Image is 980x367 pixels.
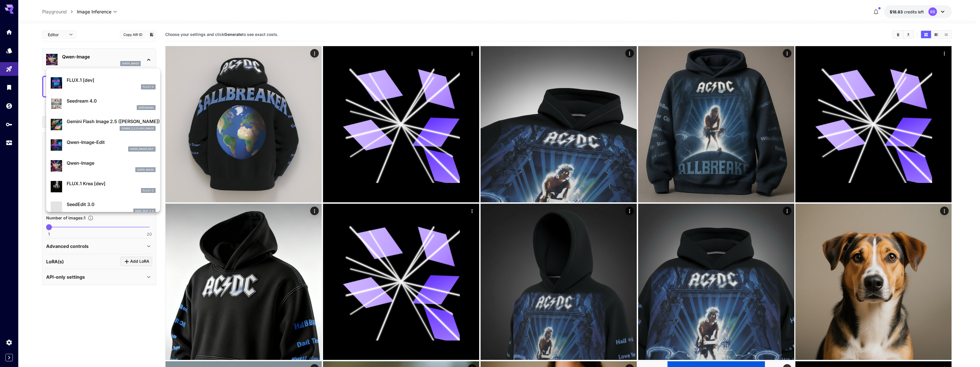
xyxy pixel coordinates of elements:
[67,77,156,83] p: FLUX.1 [dev]
[67,180,156,187] p: FLUX.1 Krea [dev]
[135,209,154,213] p: seed_edit_3_0
[121,127,154,131] p: gemini_2_5_flash_image
[67,139,156,146] p: Qwen-Image-Edit
[143,189,154,193] p: FLUX.1 D
[51,178,156,195] div: FLUX.1 Krea [dev]FLUX.1 D
[51,199,156,216] div: SeedEdit 3.0seed_edit_3_0
[67,118,156,125] p: Gemini Flash Image 2.5 ([PERSON_NAME])
[51,74,156,92] div: FLUX.1 [dev]FLUX.1 D
[67,97,156,104] p: Seedream 4.0
[143,85,154,89] p: FLUX.1 D
[51,95,156,113] div: Seedream 4.0seedream4
[51,157,156,175] div: Qwen-ImageQwen Image
[130,147,154,151] p: qwen_image_edit
[51,136,156,154] div: Qwen-Image-Editqwen_image_edit
[51,116,156,133] div: Gemini Flash Image 2.5 ([PERSON_NAME])gemini_2_5_flash_image
[137,168,154,172] p: Qwen Image
[138,106,154,110] p: seedream4
[67,201,156,208] p: SeedEdit 3.0
[67,160,156,166] p: Qwen-Image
